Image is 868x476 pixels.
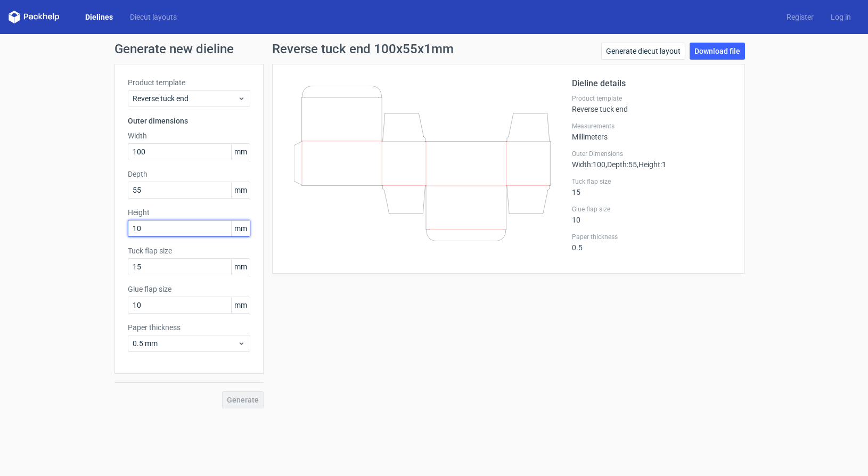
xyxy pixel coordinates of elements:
a: Download file [690,43,745,60]
label: Product template [572,94,732,103]
span: Reverse tuck end [133,93,238,104]
span: mm [231,259,250,275]
span: mm [231,220,250,236]
label: Height [128,207,250,218]
h3: Outer dimensions [128,116,250,126]
label: Tuck flap size [128,245,250,256]
span: mm [231,182,250,198]
div: 10 [572,205,732,224]
h2: Dieline details [572,77,732,90]
a: Dielines [77,12,121,22]
div: 0.5 [572,233,732,252]
h1: Generate new dieline [114,43,754,55]
div: Reverse tuck end [572,94,732,113]
a: Generate diecut layout [601,43,685,60]
span: Width : 100 [572,160,605,169]
span: mm [231,297,250,313]
label: Width [128,130,250,141]
span: , Height : 1 [637,160,666,169]
label: Product template [128,77,250,88]
label: Glue flap size [572,205,732,214]
label: Paper thickness [128,322,250,333]
label: Tuck flap size [572,177,732,186]
span: , Depth : 55 [605,160,637,169]
h1: Reverse tuck end 100x55x1mm [272,43,454,55]
span: mm [231,144,250,160]
label: Measurements [572,122,732,130]
label: Glue flap size [128,284,250,294]
label: Depth [128,169,250,179]
a: Register [778,12,822,22]
a: Diecut layouts [121,12,185,22]
div: Millimeters [572,122,732,141]
a: Log in [822,12,859,22]
label: Paper thickness [572,233,732,241]
label: Outer Dimensions [572,150,732,158]
div: 15 [572,177,732,196]
span: 0.5 mm [133,338,238,349]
